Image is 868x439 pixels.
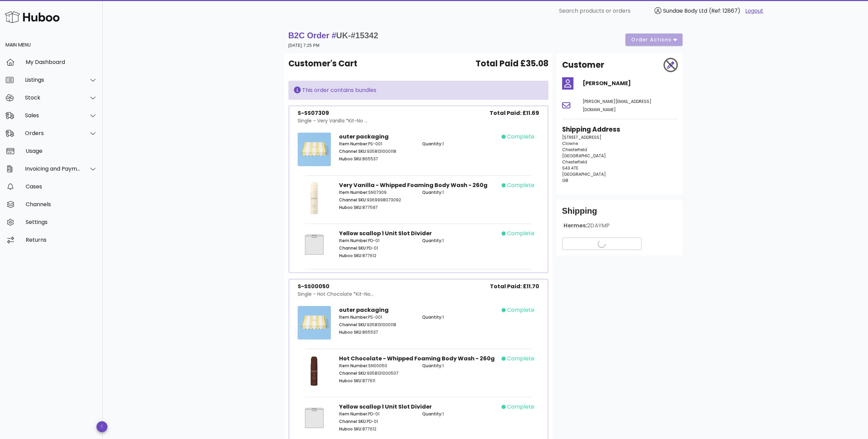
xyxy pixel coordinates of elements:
h2: Customer [562,59,604,71]
span: Chesterfield [562,159,587,165]
span: Item Number: [339,238,368,243]
span: Sundae Body Ltd [663,7,707,15]
span: Item Number: [339,314,368,320]
p: 1 [422,363,497,369]
span: Huboo SKU: [339,426,362,432]
span: [STREET_ADDRESS] [562,134,601,140]
p: PS-001 [339,141,414,147]
div: Returns [26,237,97,243]
span: Quantity: [422,238,442,243]
span: Item Number: [339,189,368,195]
img: Product Image [298,355,331,388]
span: [PERSON_NAME][EMAIL_ADDRESS][DOMAIN_NAME] [583,98,651,112]
p: PD-01 [339,245,414,251]
span: Item Number: [339,411,368,417]
p: PD-01 [339,418,414,425]
span: complete [507,229,534,238]
p: PD-01 [339,238,414,244]
div: My Dashboard [26,59,97,65]
div: Listings [25,77,81,83]
div: S-SS07309 [298,109,367,117]
strong: outer packaging [339,306,389,314]
div: Settings [26,219,97,225]
span: complete [507,306,534,314]
span: GB [562,177,568,183]
span: Item Number: [339,363,368,369]
span: Channel SKU: [339,322,367,328]
span: Huboo SKU: [339,378,362,384]
span: Chesterfield [562,147,587,152]
strong: outer packaging [339,133,389,141]
p: PS-001 [339,314,414,320]
span: UK-#15342 [336,31,378,40]
img: Product Image [298,133,331,166]
span: Channel SKU: [339,418,367,424]
p: 1 [422,411,497,417]
p: PD-01 [339,411,414,417]
p: 9358131000118 [339,148,414,155]
small: [DATE] 7:25 PM [288,43,320,48]
span: 2DAYMP [587,222,610,229]
span: Total Paid £35.08 [476,57,548,70]
span: Huboo SKU: [339,253,362,258]
div: Single - Very Vanilla *Kit-No ... [298,117,367,124]
span: S43 4TE [562,165,578,171]
span: Channel SKU: [339,148,367,154]
div: Orders [25,130,81,136]
p: 9358131000507 [339,370,414,376]
span: complete [507,403,534,411]
div: Shipping [562,205,677,222]
span: Quantity: [422,189,442,195]
div: Usage [26,148,97,154]
span: Channel SKU: [339,370,367,376]
p: 877612 [339,253,414,259]
div: Hermes: [562,222,677,235]
div: Cases [26,183,97,190]
strong: Yellow scallop 1 Unit Slot Divider [339,229,432,237]
span: Quantity: [422,363,442,369]
p: 865537 [339,329,414,335]
span: Quantity: [422,141,442,147]
h3: Shipping Address [562,125,677,134]
span: [GEOGRAPHIC_DATA] [562,171,606,177]
div: Single - Hot Chocolate *Kit-No... [298,291,374,298]
strong: Yellow scallop 1 Unit Slot Divider [339,403,432,411]
img: Product Image [298,306,331,340]
span: complete [507,181,534,189]
span: Total Paid: £11.69 [490,109,539,117]
p: 1 [422,238,497,244]
strong: Hot Chocolate - Whipped Foaming Body Wash - 260g [339,355,495,362]
div: This order contains bundles [294,86,543,94]
span: Quantity: [422,411,442,417]
img: Product Image [298,403,331,433]
strong: Very Vanilla - Whipped Foaming Body Wash - 260g [339,181,488,189]
p: 1 [422,314,497,320]
p: SN00050 [339,363,414,369]
span: complete [507,133,534,141]
p: SN07309 [339,189,414,196]
span: Clowne [562,141,578,146]
p: 9369998073092 [339,197,414,203]
div: S-SS00050 [298,282,374,291]
span: Huboo SKU: [339,329,362,335]
span: Channel SKU: [339,197,367,203]
div: Stock [25,94,81,101]
p: 1 [422,141,497,147]
span: complete [507,355,534,363]
p: 865537 [339,156,414,162]
span: Channel SKU: [339,245,367,251]
div: Channels [26,201,97,208]
span: (Ref: 12867) [709,7,740,15]
strong: B2C Order # [288,31,378,40]
span: Item Number: [339,141,368,147]
span: Quantity: [422,314,442,320]
p: 877611 [339,378,414,384]
p: 9358131000118 [339,322,414,328]
span: Huboo SKU: [339,156,362,162]
p: 877597 [339,204,414,211]
p: 1 [422,189,497,196]
div: Sales [25,112,81,119]
img: Product Image [298,229,331,260]
img: Product Image [298,181,331,215]
span: Customer's Cart [288,57,357,70]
